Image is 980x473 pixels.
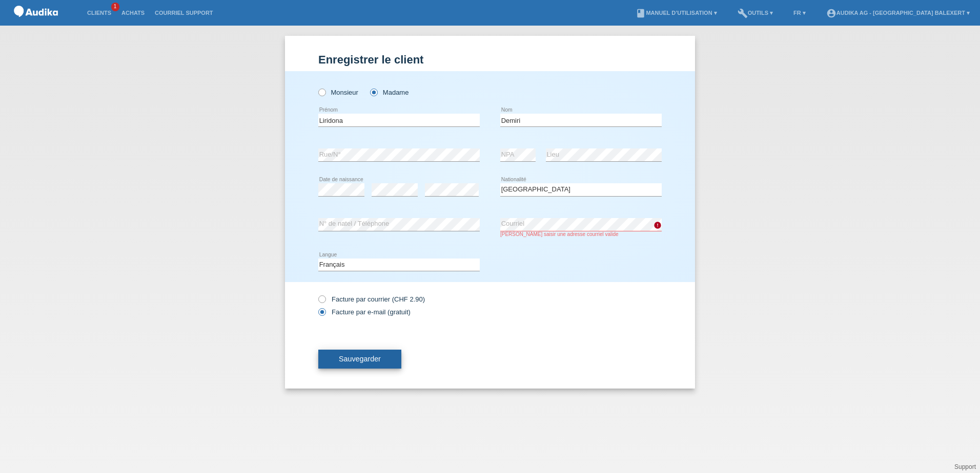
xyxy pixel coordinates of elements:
[738,8,748,18] i: build
[318,89,325,95] input: Monsieur
[630,10,722,16] a: bookManuel d’utilisation ▾
[318,89,358,96] label: Monsieur
[318,308,411,316] label: Facture par e-mail (gratuit)
[318,350,401,369] button: Sauvegarder
[821,10,975,16] a: account_circleAudika AG - [GEOGRAPHIC_DATA] Balexert ▾
[116,10,150,16] a: Achats
[10,20,62,28] a: POS — MF Group
[826,8,836,18] i: account_circle
[954,463,976,470] a: Support
[318,53,662,66] h1: Enregistrer le client
[636,8,646,18] i: book
[318,308,325,321] input: Facture par e-mail (gratuit)
[654,221,662,229] i: error
[370,89,377,95] input: Madame
[318,295,425,303] label: Facture par courrier (CHF 2.90)
[732,10,778,16] a: buildOutils ▾
[500,231,662,237] div: [PERSON_NAME] saisir une adresse courriel valide
[339,355,381,363] span: Sauvegarder
[370,89,409,96] label: Madame
[318,295,325,308] input: Facture par courrier (CHF 2.90)
[788,10,811,16] a: FR ▾
[82,10,116,16] a: Clients
[111,3,119,11] span: 1
[150,10,218,16] a: Courriel Support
